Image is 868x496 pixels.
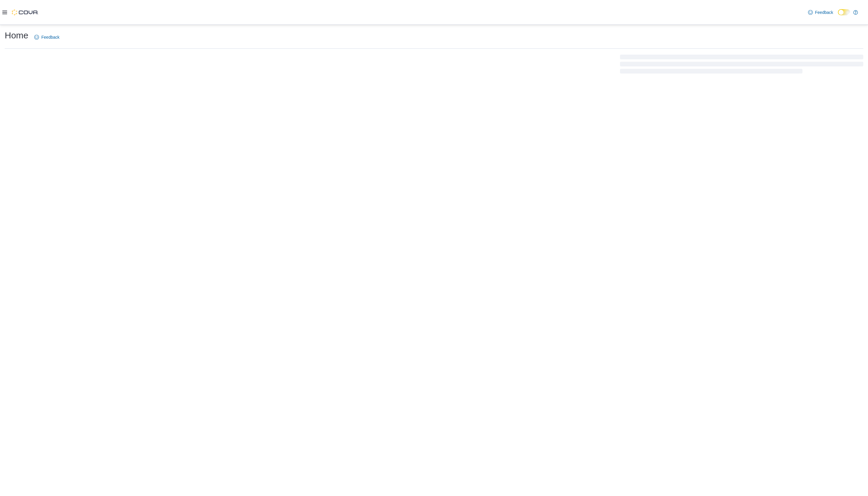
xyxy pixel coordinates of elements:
input: Dark Mode [838,9,850,15]
h1: Home [5,30,28,41]
a: Feedback [806,6,836,18]
span: Feedback [815,9,833,15]
img: Cova [12,9,38,15]
span: Feedback [41,34,59,40]
a: Feedback [32,31,62,43]
span: Loading [620,56,863,75]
